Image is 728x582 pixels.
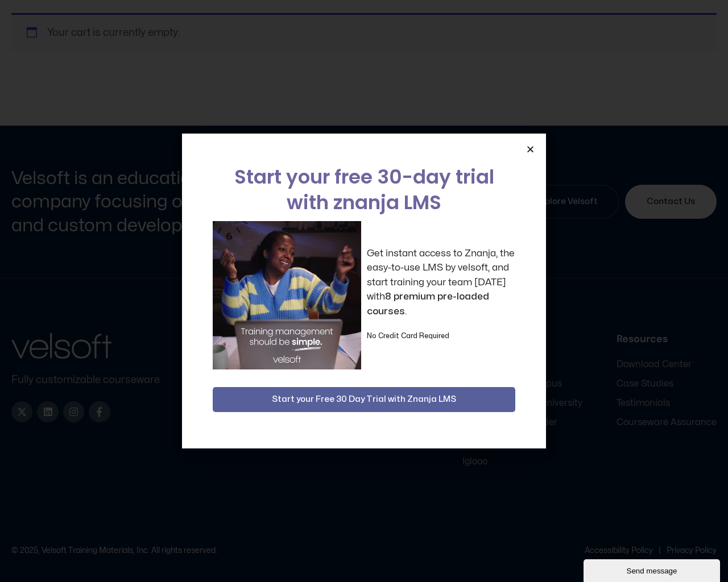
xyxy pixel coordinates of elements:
[213,387,515,412] button: Start your Free 30 Day Trial with Znanja LMS
[213,221,361,369] img: a woman sitting at her laptop dancing
[367,292,489,316] strong: 8 premium pre-loaded courses
[367,332,449,339] strong: No Credit Card Required
[367,246,515,319] p: Get instant access to Znanja, the easy-to-use LMS by velsoft, and start training your team [DATE]...
[526,145,535,153] a: Close
[272,393,456,406] span: Start your Free 30 Day Trial with Znanja LMS
[584,557,722,582] iframe: chat widget
[213,164,515,215] h2: Start your free 30-day trial with znanja LMS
